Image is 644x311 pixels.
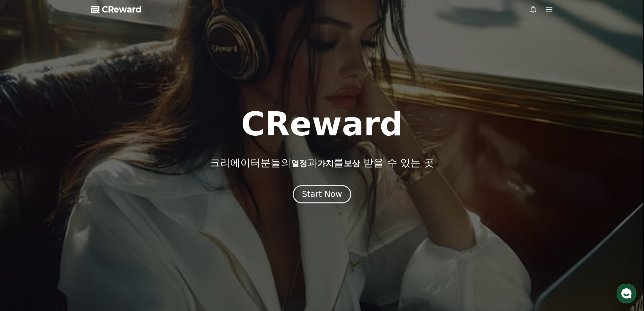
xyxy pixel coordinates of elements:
[293,185,351,203] button: Start Now
[293,192,351,198] a: Start Now
[317,159,334,168] span: 가치
[291,159,307,168] span: 열정
[241,108,403,140] h1: CReward
[91,4,142,15] a: CReward
[344,159,360,168] span: 보상
[102,4,142,15] span: CReward
[210,157,434,169] p: 크리에이터분들의 과 를 받을 수 있는 곳
[302,189,342,200] div: Start Now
